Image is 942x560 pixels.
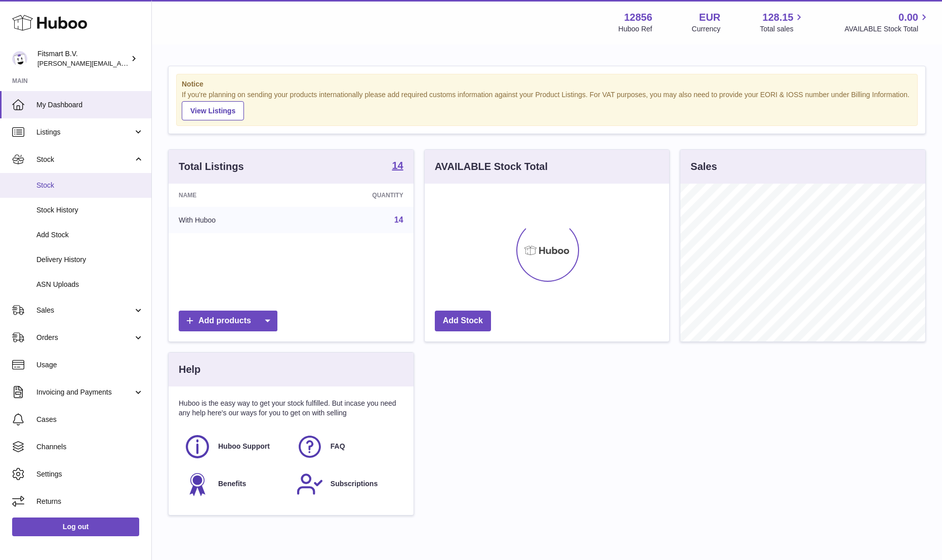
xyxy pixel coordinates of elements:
[36,205,144,215] span: Stock History
[36,255,144,265] span: Delivery History
[184,470,286,498] a: Benefits
[624,11,652,24] strong: 12856
[692,24,721,34] div: Currency
[36,100,144,110] span: My Dashboard
[36,387,133,397] span: Invoicing and Payments
[37,49,129,68] div: Fitsmart B.V.
[179,363,200,376] h3: Help
[690,160,717,174] h3: Sales
[37,59,203,67] span: [PERSON_NAME][EMAIL_ADDRESS][DOMAIN_NAME]
[169,207,298,233] td: With Huboo
[296,470,398,498] a: Subscriptions
[36,306,133,315] span: Sales
[331,479,378,489] span: Subscriptions
[36,360,144,370] span: Usage
[169,184,298,207] th: Name
[331,442,345,451] span: FAQ
[36,442,144,452] span: Channels
[392,160,403,173] a: 14
[844,11,930,34] a: 0.00 AVAILABLE Stock Total
[699,11,720,24] strong: EUR
[182,101,244,120] a: View Listings
[179,399,403,418] p: Huboo is the easy way to get your stock fulfilled. But incase you need any help here's our ways f...
[36,230,144,240] span: Add Stock
[179,160,244,174] h3: Total Listings
[435,311,491,331] a: Add Stock
[218,479,246,489] span: Benefits
[36,469,144,479] span: Settings
[762,11,793,24] span: 128.15
[182,90,912,120] div: If you're planning on sending your products internationally please add required customs informati...
[760,24,805,34] span: Total sales
[12,51,27,66] img: jonathan@leaderoo.com
[36,127,133,137] span: Listings
[435,160,548,174] h3: AVAILABLE Stock Total
[36,415,144,424] span: Cases
[179,311,277,331] a: Add products
[182,79,912,89] strong: Notice
[36,280,144,289] span: ASN Uploads
[36,155,133,164] span: Stock
[296,433,398,460] a: FAQ
[36,333,133,342] span: Orders
[36,181,144,190] span: Stock
[36,497,144,506] span: Returns
[760,11,805,34] a: 128.15 Total sales
[392,160,403,170] strong: 14
[394,216,403,224] a: 14
[619,24,652,34] div: Huboo Ref
[898,11,918,24] span: 0.00
[184,433,286,460] a: Huboo Support
[844,24,930,34] span: AVAILABLE Stock Total
[218,442,270,451] span: Huboo Support
[298,184,414,207] th: Quantity
[12,518,139,536] a: Log out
